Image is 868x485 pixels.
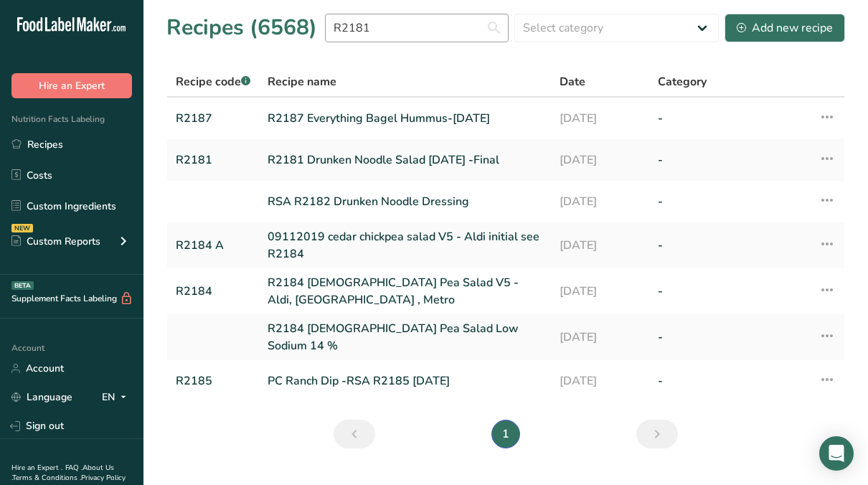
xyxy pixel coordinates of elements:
[12,473,81,483] a: Terms & Conditions .
[11,463,114,483] a: About Us .
[560,274,640,309] a: [DATE]
[268,320,542,354] a: R2184 [DEMOGRAPHIC_DATA] Pea Salad Low Sodium 14 %
[560,320,640,354] a: [DATE]
[560,73,585,90] span: Date
[658,228,801,263] a: -
[11,234,100,249] div: Custom Reports
[725,14,845,42] button: Add new recipe
[658,274,801,309] a: -
[658,103,801,133] a: -
[658,187,801,217] a: -
[81,473,126,483] a: Privacy Policy
[560,103,640,133] a: [DATE]
[268,366,542,396] a: PC Ranch Dip -RSA R2185 [DATE]
[11,463,62,473] a: Hire an Expert .
[102,389,132,406] div: EN
[11,73,132,98] button: Hire an Expert
[268,228,542,263] a: 09112019 cedar chickpea salad V5 - Aldi initial see R2184
[268,274,542,309] a: R2184 [DEMOGRAPHIC_DATA] Pea Salad V5 -Aldi, [GEOGRAPHIC_DATA] , Metro
[325,14,509,42] input: Search for recipe
[166,11,317,44] h1: Recipes (6568)
[176,274,250,309] a: R2184
[268,103,542,133] a: R2187 Everything Bagel Hummus-[DATE]
[11,281,34,290] div: BETA
[65,463,82,473] a: FAQ .
[334,420,375,448] a: Previous page
[636,420,678,448] a: Next page
[560,145,640,175] a: [DATE]
[737,19,833,37] div: Add new recipe
[560,228,640,263] a: [DATE]
[176,228,250,263] a: R2184 A
[658,145,801,175] a: -
[658,320,801,354] a: -
[658,73,707,90] span: Category
[176,145,250,175] a: R2181
[11,385,72,410] a: Language
[176,366,250,396] a: R2185
[819,436,854,471] div: Open Intercom Messenger
[658,366,801,396] a: -
[176,103,250,133] a: R2187
[11,224,33,232] div: NEW
[268,145,542,175] a: R2181 Drunken Noodle Salad [DATE] -Final
[176,74,250,90] span: Recipe code
[560,366,640,396] a: [DATE]
[268,187,542,217] a: RSA R2182 Drunken Noodle Dressing
[560,187,640,217] a: [DATE]
[268,73,336,90] span: Recipe name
